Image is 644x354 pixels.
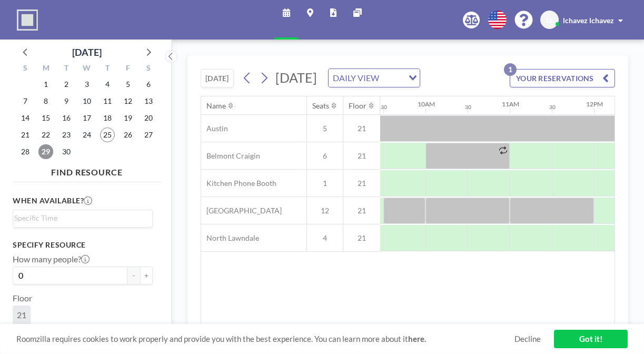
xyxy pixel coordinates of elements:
[38,77,53,92] span: Monday, September 1, 2025
[514,334,541,344] a: Decline
[121,111,135,125] span: Friday, September 19, 2025
[15,62,36,76] div: S
[14,212,146,224] input: Search for option
[36,62,56,76] div: M
[510,69,615,87] button: YOUR RESERVATIONS1
[307,206,343,215] span: 12
[80,94,94,109] span: Wednesday, September 10, 2025
[201,124,228,133] span: Austin
[408,334,426,343] a: here.
[38,94,53,109] span: Monday, September 8, 2025
[201,179,276,188] span: Kitchen Phone Booth
[307,151,343,161] span: 6
[72,45,102,60] div: [DATE]
[121,77,135,92] span: Friday, September 5, 2025
[307,233,343,243] span: 4
[59,111,74,125] span: Tuesday, September 16, 2025
[343,124,380,133] span: 21
[307,179,343,188] span: 1
[141,77,156,92] span: Saturday, September 6, 2025
[140,267,153,284] button: +
[97,62,117,76] div: T
[38,144,53,159] span: Monday, September 29, 2025
[100,94,115,109] span: Thursday, September 11, 2025
[13,293,32,303] label: Floor
[59,144,74,159] span: Tuesday, September 30, 2025
[563,16,614,25] span: lchavez lchavez
[504,63,517,76] p: 1
[381,104,387,111] div: 30
[80,111,94,125] span: Wednesday, September 17, 2025
[59,127,74,142] span: Tuesday, September 23, 2025
[343,233,380,243] span: 21
[465,104,471,111] div: 30
[201,206,282,215] span: [GEOGRAPHIC_DATA]
[121,127,135,142] span: Friday, September 26, 2025
[329,69,420,87] div: Search for option
[554,330,628,348] a: Got it!
[17,310,26,320] span: 21
[80,77,94,92] span: Wednesday, September 3, 2025
[16,334,514,344] span: Roomzilla requires cookies to work properly and provide you with the best experience. You can lea...
[141,127,156,142] span: Saturday, September 27, 2025
[18,94,33,109] span: Sunday, September 7, 2025
[138,62,158,76] div: S
[117,62,138,76] div: F
[127,267,140,284] button: -
[80,127,94,142] span: Wednesday, September 24, 2025
[275,70,317,85] span: [DATE]
[13,254,90,264] label: How many people?
[59,77,74,92] span: Tuesday, September 2, 2025
[141,111,156,125] span: Saturday, September 20, 2025
[343,151,380,161] span: 21
[343,179,380,188] span: 21
[17,9,38,31] img: organization-logo
[201,151,260,161] span: Belmont Craigin
[121,94,135,109] span: Friday, September 12, 2025
[13,163,161,178] h4: FIND RESOURCE
[586,100,603,108] div: 12PM
[201,233,259,243] span: North Lawndale
[307,124,343,133] span: 5
[549,104,556,111] div: 30
[13,210,152,226] div: Search for option
[18,144,33,159] span: Sunday, September 28, 2025
[502,100,519,108] div: 11AM
[38,127,53,142] span: Monday, September 22, 2025
[349,101,366,111] div: Floor
[382,71,402,85] input: Search for option
[546,15,553,25] span: LL
[18,111,33,125] span: Sunday, September 14, 2025
[201,69,234,87] button: [DATE]
[59,94,74,109] span: Tuesday, September 9, 2025
[13,240,153,250] h3: Specify resource
[77,62,97,76] div: W
[56,62,77,76] div: T
[100,127,115,142] span: Thursday, September 25, 2025
[100,111,115,125] span: Thursday, September 18, 2025
[343,206,380,215] span: 21
[38,111,53,125] span: Monday, September 15, 2025
[206,101,226,111] div: Name
[100,77,115,92] span: Thursday, September 4, 2025
[331,71,381,85] span: DAILY VIEW
[418,100,435,108] div: 10AM
[312,101,329,111] div: Seats
[141,94,156,109] span: Saturday, September 13, 2025
[18,127,33,142] span: Sunday, September 21, 2025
